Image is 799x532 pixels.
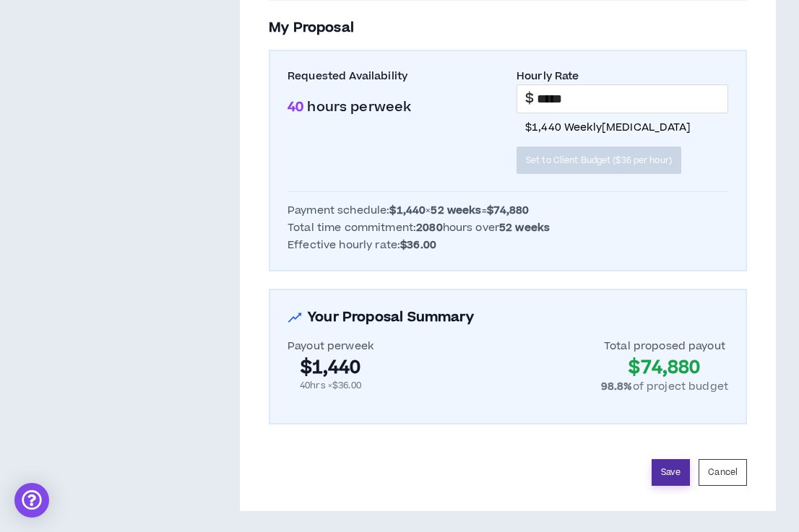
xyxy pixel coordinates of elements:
b: 2080 [416,220,443,235]
b: 98.8 % [601,379,633,394]
span: rise [288,310,302,325]
div: 40 hrs × $36.00 [288,380,373,391]
b: 52 weeks [499,220,550,235]
p: $1,440 weekly [MEDICAL_DATA] [517,121,728,135]
b: $36.00 [400,237,436,253]
b: $1,440 [389,203,426,218]
div: Total time commitment: hours over [288,221,728,235]
label: Requested Availability [288,69,499,84]
div: Effective hourly rate: [288,238,728,253]
div: $74,880 [601,357,728,380]
b: 52 weeks [431,203,481,218]
button: Set to Client Budget ($36 per hour) [517,147,681,174]
div: Open Intercom Messenger [14,483,49,518]
div: Payment schedule: × = [288,204,728,218]
div: of project budget [601,380,728,394]
h3: Your Proposal Summary [288,308,728,328]
button: Cancel [699,459,747,486]
b: $74,880 [487,203,530,218]
div: Total proposed payout [601,339,728,354]
label: Hourly Rate [517,69,728,84]
div: $1,440 [288,357,373,380]
p: hours per week [288,93,499,122]
span: 40 [288,97,307,117]
button: Save [652,459,690,486]
h3: My Proposal [269,18,747,38]
div: Payout per week [288,339,373,354]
